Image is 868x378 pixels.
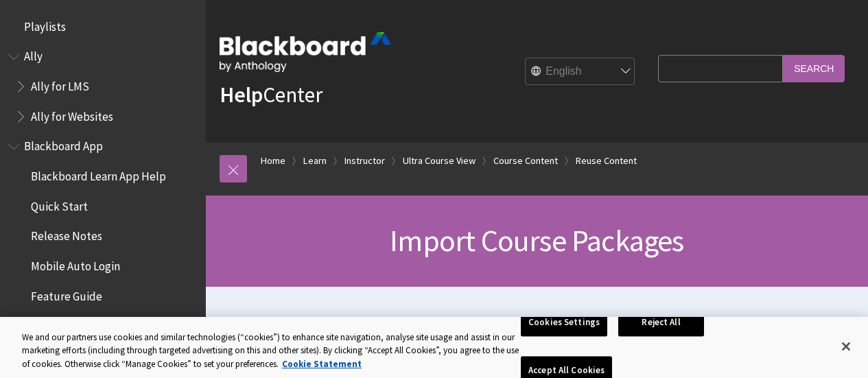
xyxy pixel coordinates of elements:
button: Close [831,331,861,362]
a: HelpCenter [220,81,322,108]
a: Ultra Course View [403,152,476,169]
strong: Help [220,81,263,108]
span: Ally for LMS [31,75,89,93]
span: Blackboard Learn App Help [31,165,166,183]
span: Mobile Auto Login [31,255,120,273]
a: Home [261,152,285,169]
nav: Book outline for Anthology Ally Help [8,45,198,128]
span: Feature Guide [31,285,102,303]
a: Reuse Content [576,152,637,169]
a: More information about your privacy, opens in a new tab [282,358,362,370]
span: Blackboard App [24,135,103,154]
select: Site Language Selector [526,58,635,86]
span: Release Notes [31,225,102,244]
a: Instructor [344,152,385,169]
button: Cookies Settings [521,308,607,337]
span: Playlists [24,15,66,34]
span: Ally [24,45,43,64]
span: Ally for Websites [31,105,113,123]
a: Learn [303,152,327,169]
div: We and our partners use cookies and similar technologies (“cookies”) to enhance site navigation, ... [22,331,521,371]
button: Reject All [618,308,704,337]
img: Blackboard by Anthology [220,32,391,72]
a: Course Content [493,152,558,169]
span: Import Course Packages [390,222,683,259]
span: Quick Start [31,195,88,213]
span: Instructors [31,315,86,333]
nav: Book outline for Playlists [8,15,198,38]
input: Search [783,55,845,82]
